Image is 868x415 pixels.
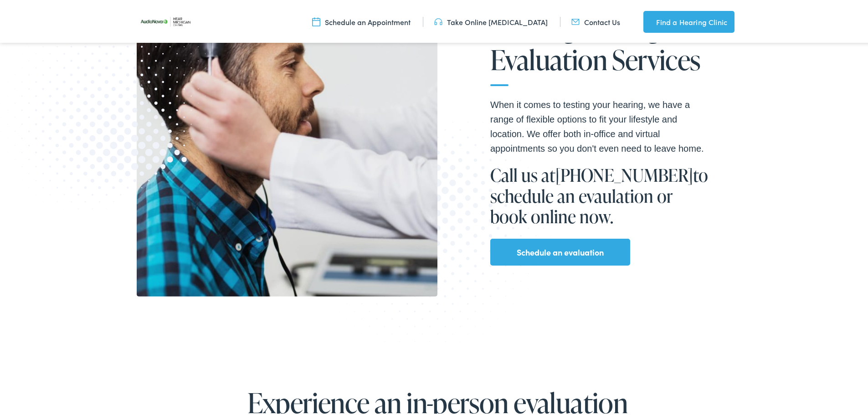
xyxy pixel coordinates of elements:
[517,243,604,258] a: Schedule an evaluation
[312,15,411,25] a: Schedule an Appointment
[434,15,442,25] img: utility icon
[643,15,652,26] img: utility icon
[312,15,320,25] img: utility icon
[434,15,548,25] a: Take Online [MEDICAL_DATA]
[490,96,709,154] p: When it comes to testing your hearing, we have a range of flexible options to fit your lifestyle ...
[571,15,620,25] a: Contact Us
[490,43,607,73] span: Evaluation
[490,163,709,225] h1: Call us at to schedule an evaulation or book online now.
[317,111,558,359] img: Bottom portion of a graphic image with a halftone pattern, adding to the site's aesthetic appeal.
[555,161,693,185] a: [PHONE_NUMBER]
[643,9,734,31] a: Find a Hearing Clinic
[612,43,700,73] span: Services
[571,15,580,25] img: utility icon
